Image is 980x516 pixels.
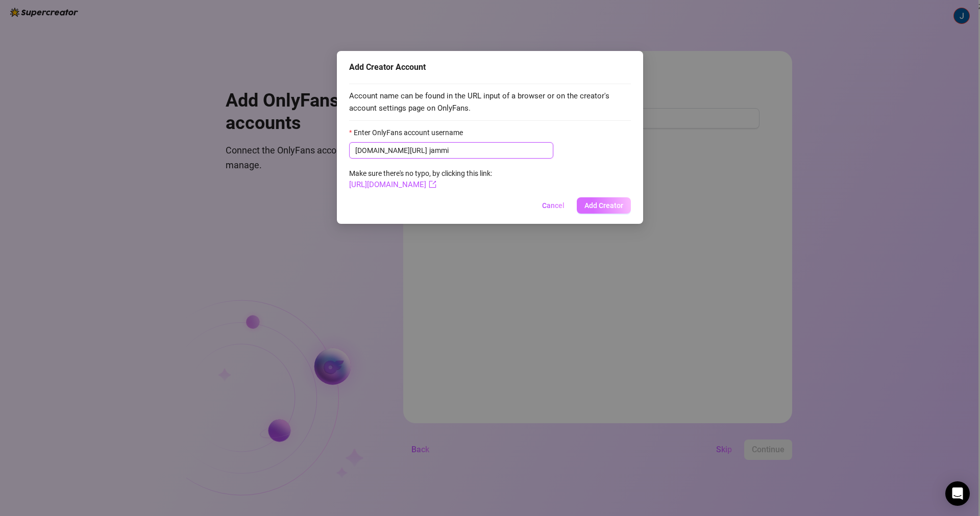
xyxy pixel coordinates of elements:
a: [URL][DOMAIN_NAME]export [349,180,436,189]
input: Enter OnlyFans account username [429,145,547,156]
span: export [429,180,436,188]
span: Add Creator [584,201,623,210]
span: Cancel [542,201,565,210]
div: Add Creator Account [349,61,631,73]
span: Account name can be found in the URL input of a browser or on the creator's account settings page... [349,90,631,114]
span: [DOMAIN_NAME][URL] [355,145,427,156]
div: Open Intercom Messenger [945,481,970,506]
button: Cancel [534,197,573,214]
label: Enter OnlyFans account username [349,127,470,138]
span: Make sure there's no typo, by clicking this link: [349,169,492,189]
button: Add Creator [577,197,631,214]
